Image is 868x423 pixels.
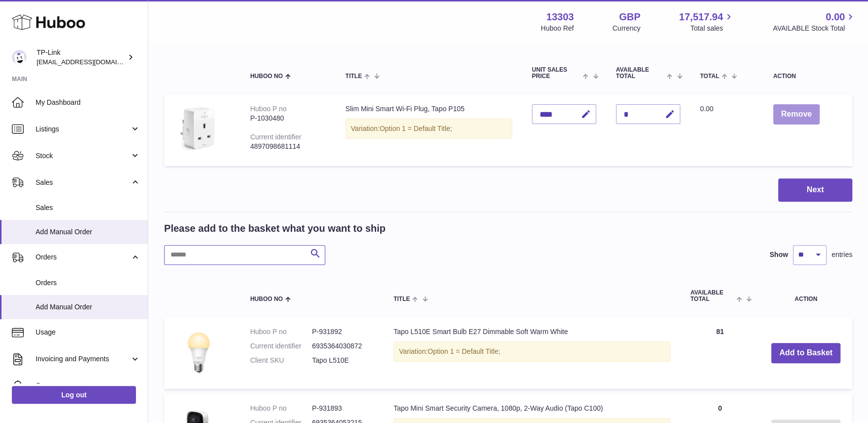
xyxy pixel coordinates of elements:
button: Next [778,178,852,202]
button: Add to Basket [771,343,840,363]
dd: 6935364030872 [312,341,374,351]
span: Option 1 = Default Title; [380,125,452,132]
td: Tapo L510E Smart Bulb E27 Dimmable Soft Warm White [384,317,680,389]
dt: Current identifier [250,341,312,351]
button: Remove [773,104,820,125]
span: Total sales [690,24,734,33]
span: Title [346,73,362,80]
div: Huboo Ref [541,24,574,33]
span: Title [393,296,410,302]
dd: P-931893 [312,404,374,413]
strong: GBP [619,10,640,24]
span: 0.00 [825,10,845,24]
a: 17,517.94 Total sales [679,10,734,33]
span: Add Manual Order [36,227,140,237]
div: 4897098681114 [250,142,326,151]
span: Orders [36,278,140,288]
span: Sales [36,203,140,212]
td: Slim Mini Smart Wi-Fi Plug, Tapo P105 [336,94,522,166]
span: Huboo no [250,296,283,302]
div: Variation: [393,341,670,362]
div: Currency [612,24,641,33]
span: 17,517.94 [679,10,723,24]
dt: Huboo P no [250,404,312,413]
span: AVAILABLE Total [690,290,734,302]
span: Total [700,73,719,80]
img: Slim Mini Smart Wi-Fi Plug, Tapo P105 [174,104,223,154]
dt: Huboo P no [250,327,312,337]
dt: Client SKU [250,356,312,365]
div: Variation: [346,119,512,139]
img: Tapo L510E Smart Bulb E27 Dimmable Soft Warm White [174,327,223,377]
span: AVAILABLE Total [616,67,665,80]
span: Sales [36,178,130,187]
span: [EMAIL_ADDRESS][DOMAIN_NAME] [37,58,145,66]
th: Action [759,280,852,312]
strong: 13303 [546,10,574,24]
span: Orders [36,253,130,262]
span: My Dashboard [36,98,140,107]
span: Invoicing and Payments [36,354,130,364]
span: AVAILABLE Stock Total [773,24,856,33]
h2: Please add to the basket what you want to ship [164,222,386,235]
span: Cases [36,381,140,390]
label: Show [770,250,788,259]
div: TP-Link [37,48,126,67]
span: Usage [36,328,140,337]
div: Current identifier [250,133,302,141]
div: Action [773,73,842,80]
span: Listings [36,125,130,134]
span: Huboo no [250,73,283,80]
div: Huboo P no [250,105,287,113]
div: P-1030480 [250,114,326,123]
a: 0.00 AVAILABLE Stock Total [773,10,856,33]
span: Unit Sales Price [532,67,581,80]
dd: P-931892 [312,327,374,337]
a: Log out [12,386,136,404]
span: entries [831,250,852,259]
td: 81 [680,317,759,389]
span: Stock [36,151,130,161]
span: Option 1 = Default Title; [428,347,500,355]
span: 0.00 [700,105,713,113]
dd: Tapo L510E [312,356,374,365]
img: gaby.chen@tp-link.com [12,50,27,65]
span: Add Manual Order [36,302,140,312]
